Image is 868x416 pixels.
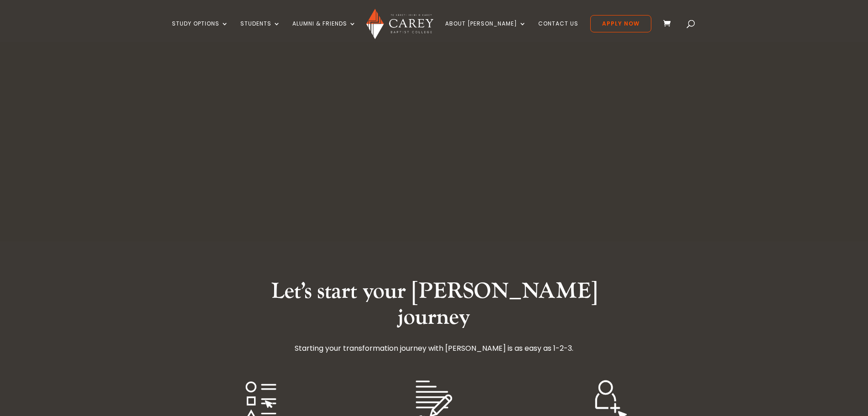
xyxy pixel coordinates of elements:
[292,21,356,42] a: Alumni & Friends
[172,21,229,42] a: Study Options
[590,15,651,32] a: Apply Now
[366,9,433,39] img: Carey Baptist College
[240,21,281,42] a: Students
[538,21,578,42] a: Contact Us
[263,342,605,354] p: Starting your transformation journey with [PERSON_NAME] is as easy as 1-2-3.
[445,21,526,42] a: About [PERSON_NAME]
[263,278,605,335] h2: Let’s start your [PERSON_NAME] journey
